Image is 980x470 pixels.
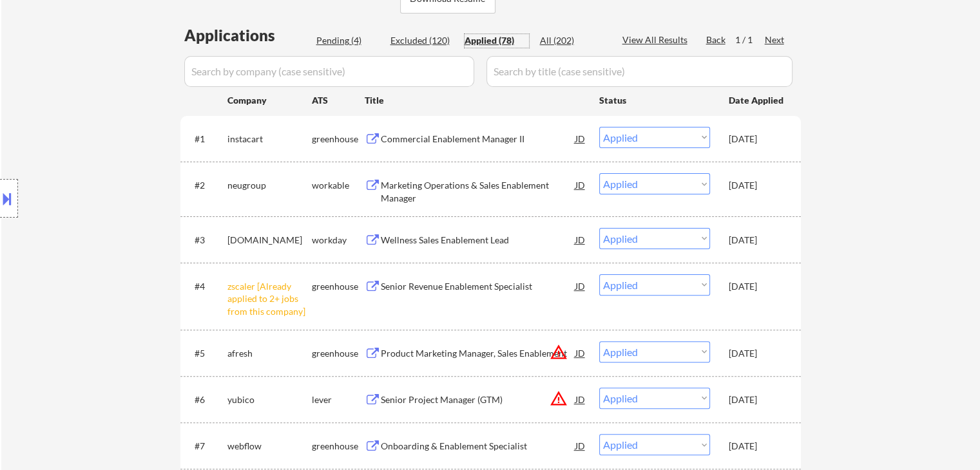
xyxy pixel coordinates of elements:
[599,88,710,111] div: Status
[729,280,785,293] div: [DATE]
[729,133,785,146] div: [DATE]
[706,33,727,46] div: Back
[486,56,793,87] input: Search by title (case sensitive)
[312,133,365,146] div: greenhouse
[312,280,365,293] div: greenhouse
[729,393,785,406] div: [DATE]
[227,440,312,453] div: webflow
[184,56,474,87] input: Search by company (case sensitive)
[227,393,312,406] div: yubico
[312,440,365,453] div: greenhouse
[316,34,381,47] div: Pending (4)
[574,434,587,457] div: JD
[184,28,312,43] div: Applications
[574,127,587,150] div: JD
[574,388,587,411] div: JD
[540,34,604,47] div: All (202)
[574,274,587,297] div: JD
[729,179,785,192] div: [DATE]
[312,393,365,406] div: lever
[227,179,312,192] div: neugroup
[195,440,217,453] div: #7
[381,179,575,204] div: Marketing Operations & Sales Enablement Manager
[381,280,575,293] div: Senior Revenue Enablement Specialist
[735,33,765,46] div: 1 / 1
[227,234,312,247] div: [DOMAIN_NAME]
[729,234,785,247] div: [DATE]
[622,33,691,46] div: View All Results
[390,34,455,47] div: Excluded (120)
[312,94,365,107] div: ATS
[729,440,785,453] div: [DATE]
[574,341,587,364] div: JD
[765,33,785,46] div: Next
[574,228,587,251] div: JD
[381,234,575,247] div: Wellness Sales Enablement Lead
[227,280,312,318] div: zscaler [Already applied to 2+ jobs from this company]
[195,347,217,360] div: #5
[227,347,312,360] div: afresh
[365,94,587,107] div: Title
[550,390,568,408] button: warning_amber
[312,347,365,360] div: greenhouse
[381,440,575,453] div: Onboarding & Enablement Specialist
[381,133,575,146] div: Commercial Enablement Manager II
[465,34,529,47] div: Applied (78)
[574,173,587,196] div: JD
[729,94,785,107] div: Date Applied
[312,234,365,247] div: workday
[550,343,568,361] button: warning_amber
[227,133,312,146] div: instacart
[381,347,575,360] div: Product Marketing Manager, Sales Enablement
[312,179,365,192] div: workable
[729,347,785,360] div: [DATE]
[227,94,312,107] div: Company
[381,393,575,406] div: Senior Project Manager (GTM)
[195,393,217,406] div: #6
